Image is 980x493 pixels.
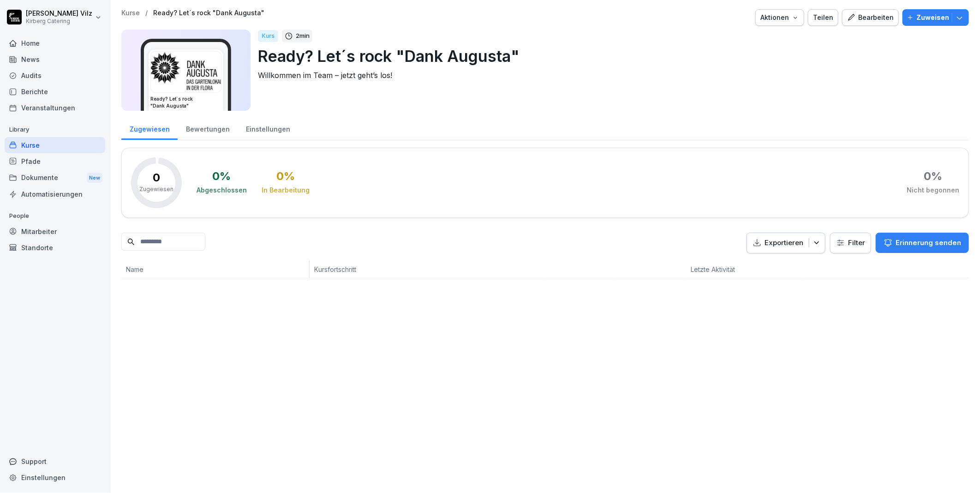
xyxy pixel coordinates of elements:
div: Bearbeiten [847,12,894,23]
p: Exportieren [765,238,803,248]
p: Zuweisen [916,12,949,23]
div: In Bearbeitung [262,186,310,195]
a: Automatisierungen [5,186,105,202]
a: Zugewiesen [121,116,178,140]
button: Exportieren [747,233,825,253]
p: Ready? Let´s rock "Dank Augusta" [258,44,962,68]
p: Kursfortschritt [314,265,540,274]
div: Kurs [258,30,278,42]
a: News [5,51,105,67]
button: Aktionen [755,9,804,26]
h3: Ready? Let´s rock "Dank Augusta" [150,96,221,109]
p: Erinnerung senden [896,238,961,248]
div: Teilen [813,12,833,23]
div: Filter [836,238,865,247]
a: Einstellungen [5,469,105,486]
p: Willkommen im Team – jetzt geht’s los! [258,70,962,81]
a: Einstellungen [238,116,298,140]
button: Filter [831,233,871,253]
p: Zugewiesen [139,185,173,193]
a: Ready? Let´s rock "Dank Augusta" [153,9,264,17]
button: Teilen [808,9,838,26]
div: Nicht begonnen [907,186,959,195]
p: Kirberg Catering [26,18,92,24]
a: Standorte [5,240,105,256]
a: Kurse [5,137,105,153]
a: Home [5,35,105,51]
button: Erinnerung senden [876,233,969,253]
div: Dokumente [5,169,105,186]
p: Library [5,122,105,137]
a: Audits [5,67,105,84]
a: Kurse [121,9,140,17]
p: People [5,209,105,223]
div: 0 % [924,171,942,182]
a: Mitarbeiter [5,223,105,240]
a: DokumenteNew [5,169,105,186]
p: / [145,9,148,17]
p: Name [126,265,305,274]
a: Pfade [5,153,105,169]
a: Berichte [5,84,105,100]
div: New [87,173,102,183]
button: Bearbeiten [842,9,899,26]
img: gkdm3ptpht20x3z55lxtzsov.png [151,52,221,92]
div: Support [5,453,105,469]
button: Zuweisen [902,9,969,26]
a: Veranstaltungen [5,100,105,116]
p: [PERSON_NAME] Vilz [26,10,92,18]
div: Aktionen [760,12,799,23]
div: Abgeschlossen [197,186,247,195]
p: 2 min [296,31,310,41]
p: Letzte Aktivität [691,265,800,274]
p: 0 [153,172,160,183]
a: Bewertungen [178,116,238,140]
div: 0 % [213,171,231,182]
div: 0 % [276,171,295,182]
